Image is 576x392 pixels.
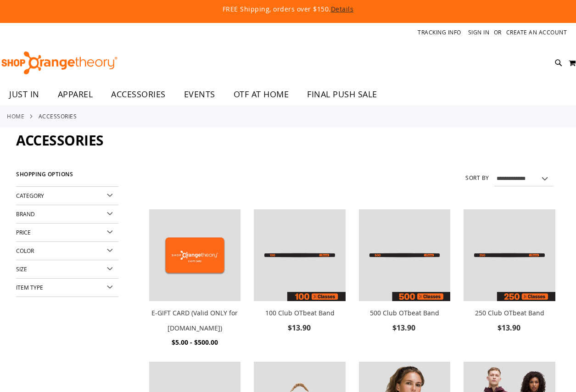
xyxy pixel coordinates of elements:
[145,205,245,371] div: product
[7,112,24,120] a: Home
[464,209,555,301] img: Image of 250 Club OTbeat Band
[418,28,461,36] a: Tracking Info
[249,205,350,357] div: product
[16,284,43,291] span: Item Type
[16,247,34,254] span: Color
[33,5,543,14] p: FREE Shipping, orders over $150.
[254,209,345,302] a: Image of 100 Club OTbeat Band
[149,209,240,301] img: E-GIFT CARD (Valid ONLY for ShopOrangetheory.com)
[254,209,345,301] img: Image of 100 Club OTbeat Band
[288,323,312,333] span: $13.90
[265,308,335,317] a: 100 Club OTbeat Band
[39,112,77,120] strong: ACCESSORIES
[149,209,240,302] a: E-GIFT CARD (Valid ONLY for ShopOrangetheory.com)
[506,28,567,36] a: Create an Account
[392,323,417,333] span: $13.90
[175,84,224,105] a: EVENTS
[16,260,118,279] div: Size
[16,192,44,199] span: Category
[16,187,118,205] div: Category
[234,84,289,105] span: OTF AT HOME
[184,84,215,105] span: EVENTS
[9,84,39,105] span: JUST IN
[298,84,386,105] a: FINAL PUSH SALE
[359,209,450,302] a: Image of 500 Club OTbeat Band
[102,84,175,105] a: ACCESSORIES
[16,167,118,187] strong: Shopping Options
[359,209,450,301] img: Image of 500 Club OTbeat Band
[16,242,118,260] div: Color
[459,205,559,357] div: product
[111,84,166,105] span: ACCESSORIES
[16,131,104,150] span: ACCESSORIES
[151,308,238,332] a: E-GIFT CARD (Valid ONLY for [DOMAIN_NAME])
[370,308,439,317] a: 500 Club OTbeat Band
[16,265,27,273] span: Size
[172,338,218,347] span: $5.00 - $500.00
[16,229,31,236] span: Price
[224,84,298,105] a: OTF AT HOME
[16,279,118,297] div: Item Type
[49,84,102,105] a: APPAREL
[475,308,544,317] a: 250 Club OTbeat Band
[16,205,118,224] div: Brand
[465,174,489,182] label: Sort By
[498,323,522,333] span: $13.90
[58,84,93,105] span: APPAREL
[307,84,377,105] span: FINAL PUSH SALE
[331,5,354,13] a: Details
[16,224,118,242] div: Price
[468,28,490,36] a: Sign In
[16,210,35,218] span: Brand
[354,205,455,357] div: product
[464,209,555,302] a: Image of 250 Club OTbeat Band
